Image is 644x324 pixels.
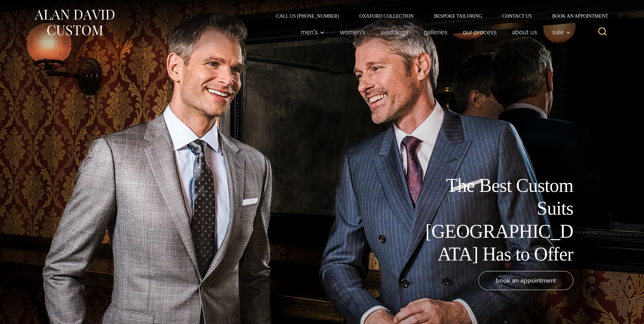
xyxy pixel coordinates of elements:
[478,271,573,290] a: book an appointment
[416,25,455,39] a: Galleries
[349,14,424,18] a: Oxxford Collection
[594,24,611,40] button: View Search Form
[552,29,571,35] span: Sale
[373,25,416,39] a: weddings
[421,174,573,266] h1: The Best Custom Suits [GEOGRAPHIC_DATA] Has to Offer
[332,25,373,39] a: Women’s
[492,14,542,18] a: Contact Us
[504,25,545,39] a: About Us
[266,14,611,18] nav: Secondary Navigation
[266,14,349,18] a: Call Us [PHONE_NUMBER]
[542,14,610,18] a: Book an Appointment
[455,25,504,39] a: Our Process
[301,29,325,35] span: Men’s
[496,275,556,285] span: book an appointment
[424,14,492,18] a: Bespoke Tailoring
[34,7,115,38] img: Alan David Custom
[293,25,574,39] nav: Primary Navigation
